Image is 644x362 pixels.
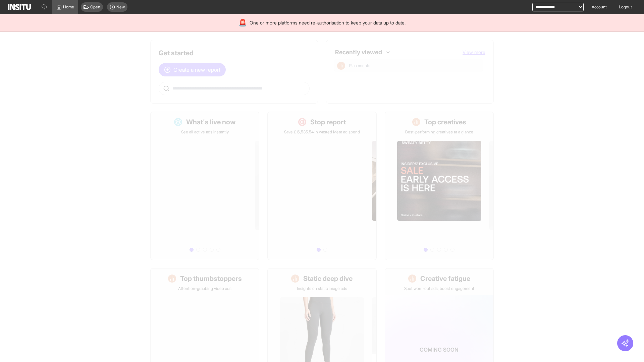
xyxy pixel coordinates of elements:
span: New [116,4,125,10]
span: One or more platforms need re-authorisation to keep your data up to date. [250,19,406,26]
span: Open [90,4,100,10]
span: Home [63,4,74,10]
div: 🚨 [238,18,247,27]
img: Logo [8,4,31,10]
